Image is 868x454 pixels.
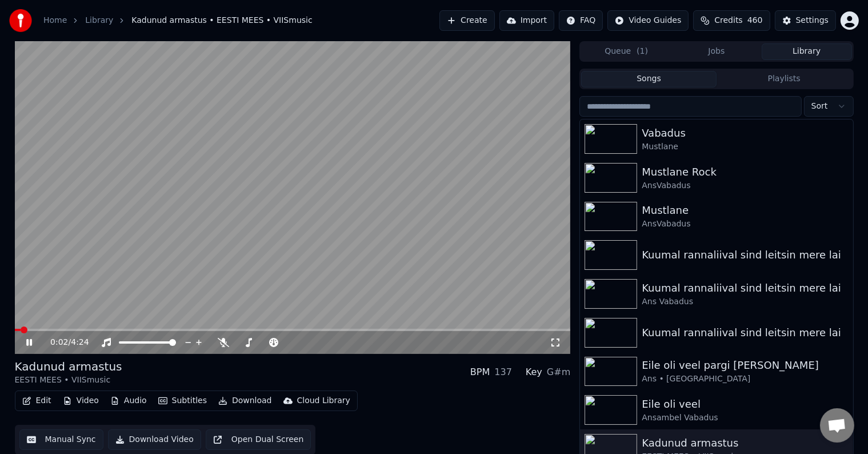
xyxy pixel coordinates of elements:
[671,43,762,60] button: Jobs
[58,393,103,409] button: Video
[820,408,854,443] a: Open chat
[108,429,201,450] button: Download Video
[607,10,689,31] button: Video Guides
[642,373,848,385] div: Ans • [GEOGRAPHIC_DATA]
[18,393,56,409] button: Edit
[642,164,848,180] div: Mustlane Rock
[106,393,151,409] button: Audio
[693,10,770,31] button: Credits460
[50,337,78,348] div: /
[439,10,495,31] button: Create
[214,393,277,409] button: Download
[206,429,311,450] button: Open Dual Screen
[581,71,717,87] button: Songs
[50,337,68,348] span: 0:02
[15,375,122,386] div: EESTI MEES • VIISmusic
[642,412,848,424] div: Ansambel Vabadus
[796,15,829,26] div: Settings
[642,141,848,153] div: Mustlane
[642,125,848,141] div: Vabadus
[811,101,828,112] span: Sort
[526,365,542,379] div: Key
[747,15,763,26] span: 460
[131,15,312,26] span: Kadunud armastus • EESTI MEES • VIISmusic
[762,43,852,60] button: Library
[714,15,742,26] span: Credits
[775,10,836,31] button: Settings
[642,280,848,296] div: Kuumal rannaliival sind leitsin mere lai
[470,365,490,379] div: BPM
[581,43,671,60] button: Queue
[15,359,122,375] div: Kadunud armastus
[559,10,603,31] button: FAQ
[494,365,512,379] div: 137
[297,395,350,407] div: Cloud Library
[642,218,848,230] div: AnsVabadus
[642,357,848,373] div: Eile oli veel pargi [PERSON_NAME]
[43,15,67,26] a: Home
[642,247,848,263] div: Kuumal rannaliival sind leitsin mere lai
[717,71,852,87] button: Playlists
[154,393,211,409] button: Subtitles
[499,10,554,31] button: Import
[637,46,648,57] span: ( 1 )
[642,202,848,218] div: Mustlane
[71,337,89,348] span: 4:24
[9,9,32,32] img: youka
[85,15,113,26] a: Library
[642,325,848,341] div: Kuumal rannaliival sind leitsin mere lai
[642,296,848,308] div: Ans Vabadus
[19,429,103,450] button: Manual Sync
[642,435,848,451] div: Kadunud armastus
[43,15,313,26] nav: breadcrumb
[642,180,848,192] div: AnsVabadus
[642,396,848,412] div: Eile oli veel
[547,365,570,379] div: G#m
